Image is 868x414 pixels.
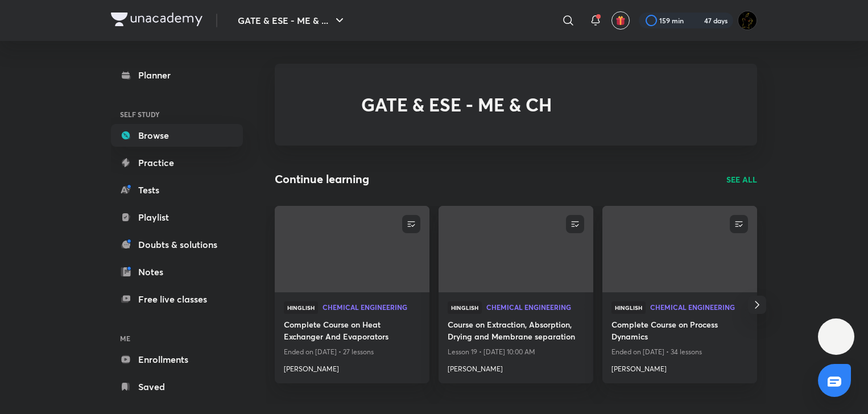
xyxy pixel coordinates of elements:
a: [PERSON_NAME] [284,359,420,374]
h2: Continue learning [275,171,369,188]
h2: GATE & ESE - ME & CH [361,94,552,115]
a: Practice [111,151,243,174]
img: new-thumbnail [437,205,594,293]
a: Course on Extraction, Absorption, Drying and Membrane separation [448,318,584,345]
a: Saved [111,375,243,398]
a: [PERSON_NAME] [611,359,748,374]
a: Doubts & solutions [111,233,243,256]
a: Planner [111,64,243,86]
a: Notes [111,260,243,283]
a: Complete Course on Process Dynamics [611,318,748,345]
img: new-thumbnail [273,205,431,293]
img: streak [691,15,702,26]
img: ttu [829,330,843,343]
a: Playlist [111,206,243,229]
a: Chemical Engineering [650,304,748,312]
a: Enrollments [111,348,243,371]
img: Ranit Maity01 [738,11,757,30]
a: [PERSON_NAME] [448,359,584,374]
span: Chemical Engineering [650,304,748,310]
span: Hinglish [611,301,646,314]
a: Complete Course on Heat Exchanger And Evaporators [284,318,420,345]
span: Hinglish [448,301,482,314]
h6: ME [111,329,243,348]
a: new-thumbnail [275,206,429,292]
a: Company Logo [111,13,202,29]
img: avatar [615,15,626,26]
img: Company Logo [111,13,202,26]
a: SEE ALL [726,173,757,185]
p: Ended on [DATE] • 34 lessons [611,345,748,359]
span: Chemical Engineering [323,304,420,310]
a: Tests [111,179,243,201]
span: Chemical Engineering [486,304,584,310]
p: Ended on [DATE] • 27 lessons [284,345,420,359]
a: Browse [111,124,243,147]
a: Chemical Engineering [323,304,420,312]
a: new-thumbnail [439,206,593,292]
button: avatar [611,11,630,30]
img: new-thumbnail [601,205,758,293]
p: Lesson 19 • [DATE] 10:00 AM [448,345,584,359]
span: Hinglish [284,301,318,314]
a: Free live classes [111,288,243,310]
a: new-thumbnail [602,206,757,292]
a: Chemical Engineering [486,304,584,312]
img: GATE & ESE - ME & CH [302,86,338,123]
button: GATE & ESE - ME & ... [231,9,353,32]
h6: SELF STUDY [111,105,243,124]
